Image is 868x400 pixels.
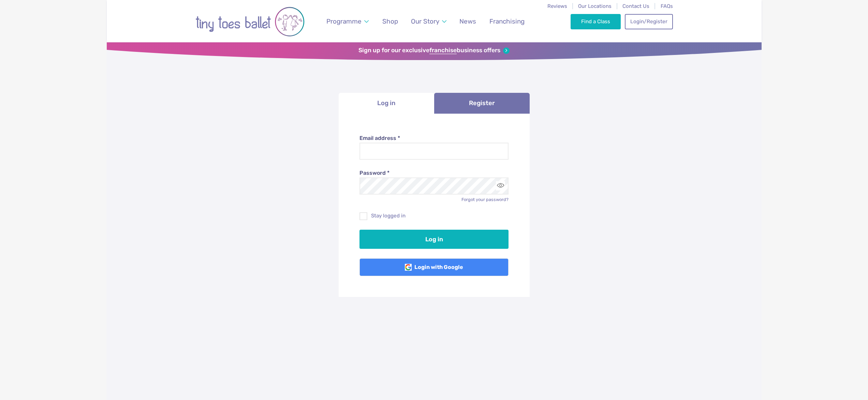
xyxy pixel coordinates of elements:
span: Our Story [411,17,439,25]
a: Shop [379,13,401,29]
span: Programme [326,17,362,25]
label: Email address * [359,134,509,142]
span: Franchising [489,17,525,25]
a: Contact Us [622,3,649,9]
a: Programme [323,13,372,29]
a: Franchising [486,13,528,29]
div: Log in [339,114,530,297]
a: Our Locations [578,3,612,9]
button: Log in [359,230,509,249]
span: News [459,17,476,25]
label: Stay logged in [359,212,509,219]
a: Sign up for our exclusivefranchisebusiness offers [358,47,510,54]
a: FAQs [661,3,673,9]
button: Toggle password visibility [496,181,505,190]
img: Google Logo [405,264,412,271]
a: Register [434,93,530,114]
a: Forgot your password? [461,197,509,202]
label: Password * [359,169,509,177]
a: Find a Class [571,14,621,29]
span: Shop [382,17,398,25]
img: tiny toes ballet [195,4,305,39]
strong: franchise [429,47,457,54]
a: News [456,13,480,29]
a: Login with Google [359,258,509,276]
a: Login/Register [625,14,673,29]
a: Our Story [408,13,450,29]
a: Reviews [547,3,567,9]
